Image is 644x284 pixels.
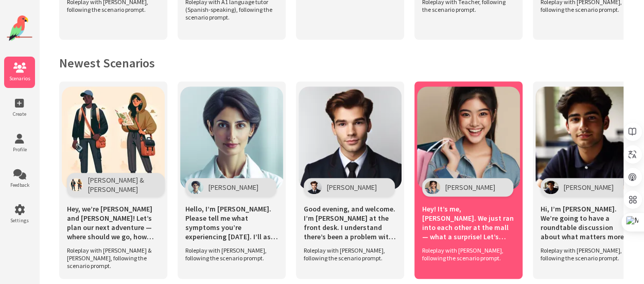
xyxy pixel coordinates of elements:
img: Scenario Image [180,86,283,189]
span: Hey! It’s me, [PERSON_NAME]. We just ran into each other at the mall — what a surprise! Let’s cat... [422,204,515,241]
span: [PERSON_NAME] [327,183,377,192]
span: Roleplay with [PERSON_NAME], following the scenario prompt. [541,246,628,262]
img: Scenario Image [62,86,165,189]
img: Scenario Image [417,86,520,189]
span: Good evening, and welcome. I’m [PERSON_NAME] at the front desk. I understand there’s been a probl... [304,204,396,241]
span: Scenarios [4,75,35,82]
img: Character [69,178,83,191]
img: Character [306,181,322,194]
span: [PERSON_NAME] & [PERSON_NAME] [88,175,147,194]
span: Roleplay with [PERSON_NAME], following the scenario prompt. [304,246,391,262]
span: Profile [4,146,35,153]
img: Character [425,181,440,194]
img: Character [188,181,203,194]
span: Create [4,111,35,117]
span: Roleplay with [PERSON_NAME], following the scenario prompt. [185,246,273,262]
span: [PERSON_NAME] [564,183,614,192]
img: Scenario Image [535,86,638,189]
img: Scenario Image [299,86,402,189]
img: Website Logo [7,15,32,41]
span: [PERSON_NAME] [445,183,495,192]
img: Character [543,181,559,194]
span: Settings [4,217,35,224]
span: Hi, I’m [PERSON_NAME]. We’re going to have a roundtable discussion about what matters more — educ... [541,204,633,241]
h2: Newest Scenarios [59,55,623,71]
span: Hello, I’m [PERSON_NAME]. Please tell me what symptoms you’re experiencing [DATE]. I’ll ask you a... [185,204,278,241]
span: Feedback [4,182,35,188]
span: Hey, we’re [PERSON_NAME] and [PERSON_NAME]! Let’s plan our next adventure — where should we go, h... [67,204,160,241]
span: [PERSON_NAME] [208,183,258,192]
span: Roleplay with [PERSON_NAME], following the scenario prompt. [422,246,510,262]
span: Roleplay with [PERSON_NAME] & [PERSON_NAME], following the scenario prompt. [67,246,154,270]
